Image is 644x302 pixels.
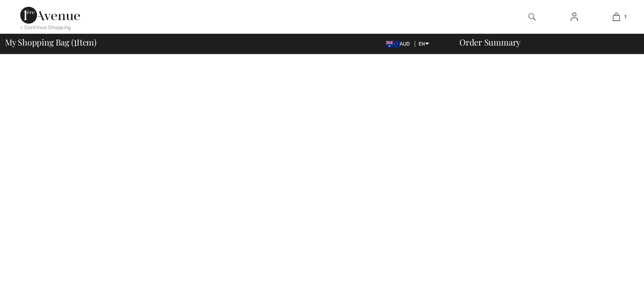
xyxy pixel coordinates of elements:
[613,12,620,22] img: My Bag
[419,41,429,47] span: EN
[571,12,578,22] img: My Info
[596,12,637,22] a: 1
[564,12,585,22] a: Sign In
[386,41,400,48] img: Australian Dollar
[5,38,97,46] span: My Shopping Bag ( Item)
[449,38,639,46] div: Order Summary
[74,36,77,47] span: 1
[20,24,71,31] div: < Continue Shopping
[20,7,80,24] img: 1ère Avenue
[624,13,626,21] span: 1
[386,41,413,47] span: AUD
[529,12,536,22] img: search the website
